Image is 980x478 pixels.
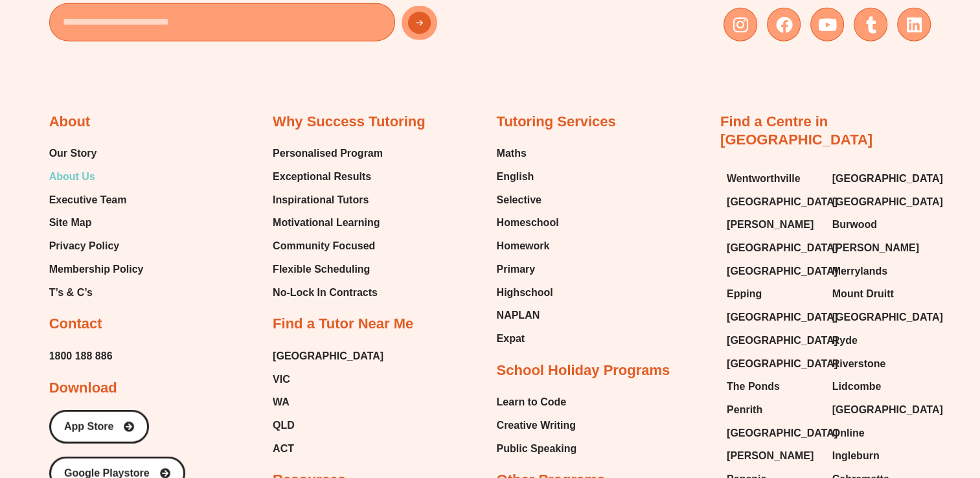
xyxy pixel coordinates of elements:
[49,260,144,279] a: Membership Policy
[832,308,925,327] a: [GEOGRAPHIC_DATA]
[273,167,383,187] a: Exceptional Results
[273,190,369,210] span: Inspirational Tutors
[496,236,558,256] a: Homework
[496,113,615,131] h2: Tutoring Services
[49,236,120,256] span: Privacy Policy
[832,262,925,281] a: Merrylands
[273,213,383,233] a: Motivational Learning
[832,284,925,304] a: Mount Druitt
[49,167,95,187] span: About Us
[49,213,144,233] a: Site Map
[727,446,819,466] a: [PERSON_NAME]
[727,238,819,258] a: [GEOGRAPHIC_DATA]
[64,422,113,432] span: App Store
[832,331,858,350] span: Ryde
[727,354,819,374] a: [GEOGRAPHIC_DATA]
[273,260,370,279] span: Flexible Scheduling
[832,238,919,258] span: [PERSON_NAME]
[727,377,819,396] a: The Ponds
[49,315,102,334] h2: Contact
[832,169,925,188] a: [GEOGRAPHIC_DATA]
[273,236,383,256] a: Community Focused
[832,284,894,304] span: Mount Druitt
[273,416,383,435] a: QLD
[496,213,558,233] a: Homeschool
[273,213,380,233] span: Motivational Learning
[496,329,558,348] a: Expat
[496,167,558,187] a: English
[832,169,943,188] span: [GEOGRAPHIC_DATA]
[49,236,144,256] a: Privacy Policy
[727,424,819,443] a: [GEOGRAPHIC_DATA]
[727,215,814,234] span: [PERSON_NAME]
[727,400,762,420] span: Penrith
[727,354,838,374] span: [GEOGRAPHIC_DATA]
[727,446,814,466] span: [PERSON_NAME]
[727,284,762,304] span: Epping
[273,347,383,366] a: [GEOGRAPHIC_DATA]
[832,308,943,327] span: [GEOGRAPHIC_DATA]
[496,306,540,325] span: NAPLAN
[496,329,525,348] span: Expat
[727,215,819,234] a: [PERSON_NAME]
[727,169,801,188] span: Wentworthville
[496,236,549,256] span: Homework
[720,113,872,148] a: Find a Centre in [GEOGRAPHIC_DATA]
[496,283,558,302] a: Highschool
[496,306,558,325] a: NAPLAN
[496,439,576,459] a: Public Speaking
[273,439,383,459] a: ACT
[727,169,819,188] a: Wentworthville
[49,283,144,302] a: T’s & C’s
[49,144,144,163] a: Our Story
[832,262,887,281] span: Merrylands
[727,400,819,420] a: Penrith
[496,416,576,435] a: Creative Writing
[727,308,819,327] a: [GEOGRAPHIC_DATA]
[49,144,97,163] span: Our Story
[49,113,91,131] h2: About
[273,167,371,187] span: Exceptional Results
[273,439,294,459] span: ACT
[496,393,566,412] span: Learn to Code
[273,144,383,163] a: Personalised Program
[496,260,535,279] span: Primary
[273,370,383,389] a: VIC
[496,167,534,187] span: English
[273,393,290,412] span: WA
[273,283,378,302] span: No-Lock In Contracts
[49,283,93,302] span: T’s & C’s
[496,393,576,412] a: Learn to Code
[727,262,819,281] a: [GEOGRAPHIC_DATA]
[727,331,838,350] span: [GEOGRAPHIC_DATA]
[273,113,426,131] h2: Why Success Tutoring
[49,347,113,366] a: 1800 188 886
[496,361,670,380] h2: School Holiday Programs
[496,144,526,163] span: Maths
[727,262,838,281] span: [GEOGRAPHIC_DATA]
[727,331,819,350] a: [GEOGRAPHIC_DATA]
[727,377,780,396] span: The Ponds
[273,315,413,334] h2: Find a Tutor Near Me
[832,192,925,212] a: [GEOGRAPHIC_DATA]
[273,393,383,412] a: WA
[496,190,541,210] span: Selective
[273,283,383,302] a: No-Lock In Contracts
[273,260,383,279] a: Flexible Scheduling
[49,190,144,210] a: Executive Team
[496,190,558,210] a: Selective
[49,213,92,233] span: Site Map
[49,3,484,48] form: New Form
[727,424,838,443] span: [GEOGRAPHIC_DATA]
[832,238,925,258] a: [PERSON_NAME]
[273,416,295,435] span: QLD
[764,332,980,478] iframe: Chat Widget
[496,260,558,279] a: Primary
[727,238,838,258] span: [GEOGRAPHIC_DATA]
[496,144,558,163] a: Maths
